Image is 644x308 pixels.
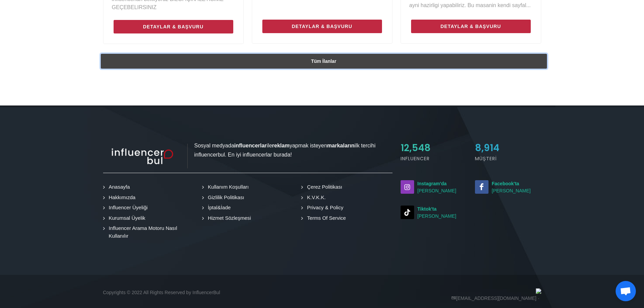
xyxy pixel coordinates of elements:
a: Kurumsal Üyelik [105,214,146,222]
a: Instagram'da[PERSON_NAME] [401,180,467,194]
h5: Influencer [401,155,467,162]
span: 8,914 [475,141,499,155]
span: Detaylar & Başvuru [292,22,352,30]
strong: Tiktok'ta [418,206,437,212]
span: 12,548 [401,141,431,155]
strong: Instagram'da [418,181,447,186]
a: Detaylar & Başvuru [114,20,233,33]
a: Kullanım Koşulları [204,183,250,191]
a: Hakkımızda [105,194,137,202]
a: Tüm İlanlar [101,54,547,69]
a: Privacy & Policy [303,204,344,212]
small: [PERSON_NAME] [401,180,467,194]
a: Terms Of Service [303,214,347,222]
img: influencer_light.png [103,144,188,168]
span: · [538,294,540,303]
a: Influencer Arama Motoru Nasıl Kullanılır [105,224,194,240]
strong: reklam [272,143,290,148]
a: İptal&İade [204,204,232,212]
a: Detaylar & Başvuru [411,20,531,33]
a: K.V.K.K. [303,194,327,202]
p: Sosyal medyada ile yapmak isteyen ilk tercihi influencerbul. En iyi influencerlar burada! [103,141,392,159]
a: Açık sohbet [616,281,636,301]
a: Facebook'ta[PERSON_NAME] [475,180,541,194]
img: logo_band_white@1x.png [536,288,541,294]
span: Detaylar & Başvuru [143,23,204,31]
strong: markaların [327,143,355,148]
a: Detaylar & Başvuru [262,20,382,33]
span: Detaylar & Başvuru [440,22,501,30]
a: Influencer Üyeliği [105,204,149,212]
a: Çerez Politikası [303,183,343,191]
strong: Facebook'ta [492,181,519,186]
h5: Müşteri [475,155,541,162]
a: Anasayfa [105,183,131,191]
small: [PERSON_NAME] [401,206,467,220]
a: Gizlilik Politikası [204,194,245,202]
strong: influencerlar [234,143,267,148]
a: Hizmet Sözleşmesi [204,214,252,222]
small: [PERSON_NAME] [475,180,541,194]
a: Tiktok'ta[PERSON_NAME] [401,206,467,220]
